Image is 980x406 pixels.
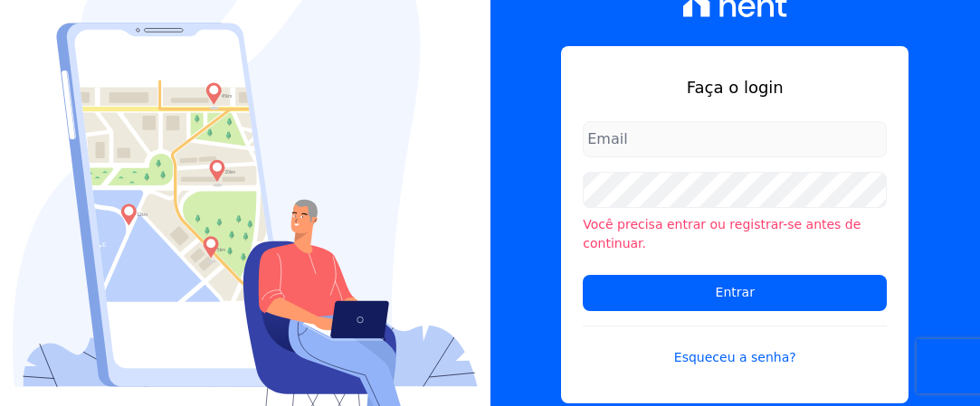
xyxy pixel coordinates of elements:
[583,215,887,253] li: Você precisa entrar ou registrar-se antes de continuar.
[583,275,887,311] input: Entrar
[583,326,887,367] a: Esqueceu a senha?
[583,121,887,157] input: Email
[583,75,887,99] h1: Faça o login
